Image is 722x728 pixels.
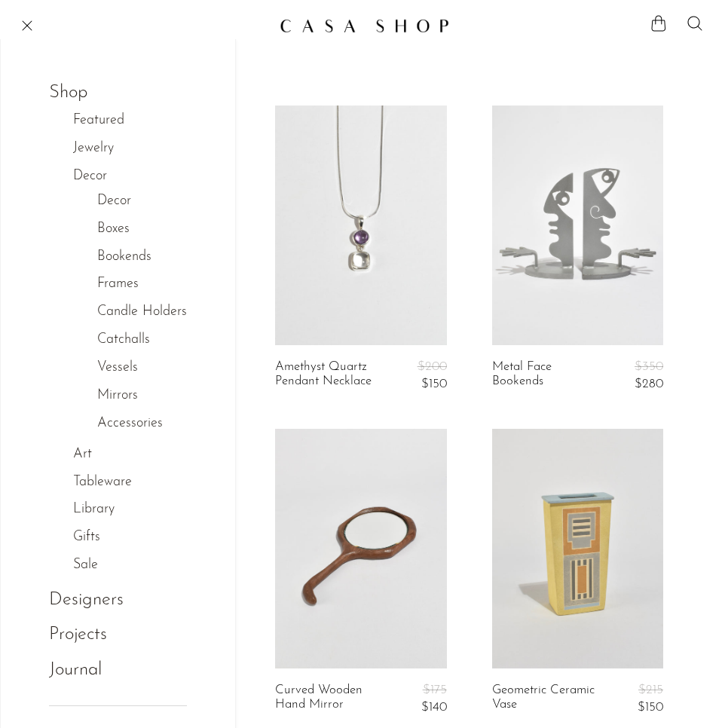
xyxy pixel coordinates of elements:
[73,188,187,438] ul: Decor
[418,360,447,373] span: $200
[492,684,603,714] a: Geometric Ceramic Vase
[97,191,131,213] a: Decor
[97,357,138,379] a: Vessels
[49,620,127,649] a: Projects
[73,555,114,577] a: Sale
[49,78,108,107] a: Shop
[421,701,447,714] span: $140
[423,684,447,696] span: $175
[49,75,187,687] ul: NEW HEADER MENU
[97,413,163,435] a: Accessories
[73,166,123,188] a: Decor
[97,385,138,407] a: Mirrors
[18,17,36,35] button: Menu
[275,360,386,391] a: Amethyst Quartz Pendant Necklace
[97,301,187,323] a: Candle Holders
[49,656,102,684] a: Journal
[97,219,130,240] a: Boxes
[73,499,130,521] a: Library
[73,472,148,494] a: Tableware
[638,684,663,696] span: $215
[49,107,187,580] ul: Shop
[49,586,124,614] a: Designers
[97,274,139,295] a: Frames
[275,684,386,714] a: Curved Wooden Hand Mirror
[97,329,150,351] a: Catchalls
[73,444,108,466] a: Art
[421,378,447,390] span: $150
[635,378,663,390] span: $280
[638,701,663,714] span: $150
[635,360,663,373] span: $350
[97,246,151,268] a: Bookends
[73,138,130,160] a: Jewelry
[492,360,603,391] a: Metal Face Bookends
[73,527,116,549] a: Gifts
[73,110,140,132] a: Featured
